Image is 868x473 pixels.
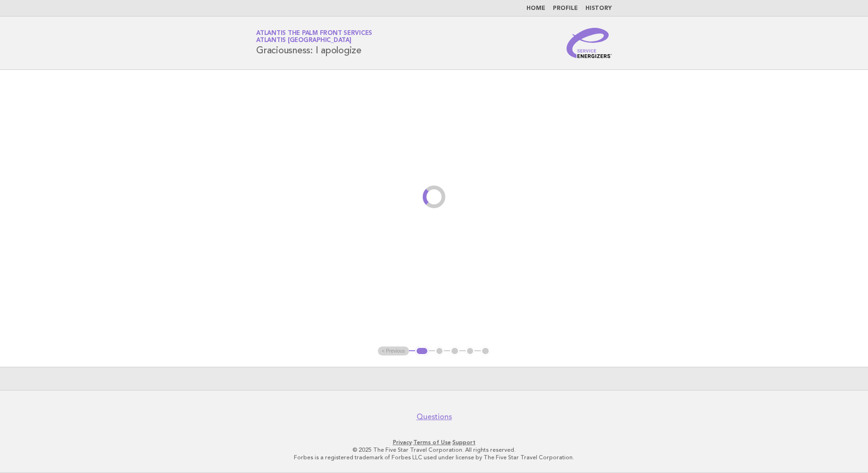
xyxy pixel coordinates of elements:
[567,28,612,58] img: Service Energizers
[452,439,476,446] a: Support
[256,30,372,43] a: Atlantis The Palm Front ServicesAtlantis [GEOGRAPHIC_DATA]
[145,439,723,446] p: · ·
[256,31,372,55] h1: Graciousness: I apologize
[145,446,723,454] p: © 2025 The Five Star Travel Corporation. All rights reserved.
[393,439,412,446] a: Privacy
[145,454,723,461] p: Forbes is a registered trademark of Forbes LLC used under license by The Five Star Travel Corpora...
[526,6,545,11] a: Home
[417,412,452,422] a: Questions
[585,6,612,11] a: History
[413,439,451,446] a: Terms of Use
[553,6,578,11] a: Profile
[256,38,351,44] span: Atlantis [GEOGRAPHIC_DATA]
